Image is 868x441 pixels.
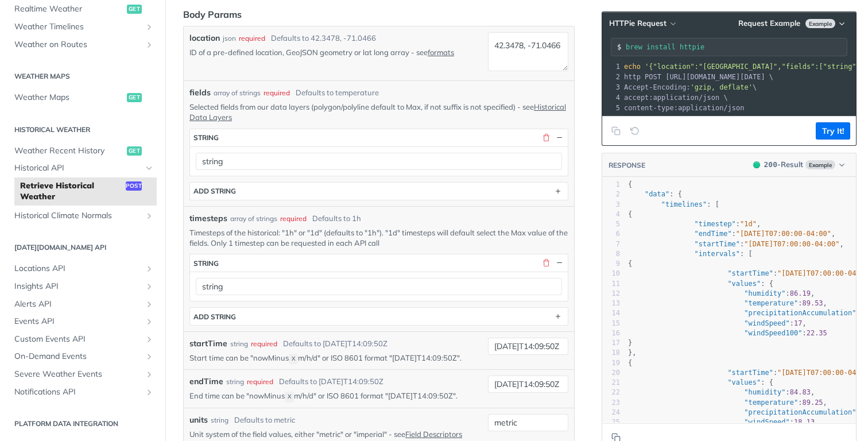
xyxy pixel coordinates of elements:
[189,376,223,388] label: endTime
[288,393,292,401] span: X
[283,338,387,350] div: Defaults to [DATE]T14:09:50Z
[9,296,157,313] a: Alerts APIShow subpages for Alerts API
[608,122,624,140] button: Copy to clipboard
[790,388,811,396] span: 84.83
[127,146,142,156] span: get
[744,399,798,407] span: "temperature"
[744,388,785,396] span: "humidity"
[189,102,568,122] p: Selected fields from our data layers (polygon/polyline default to Max, if not suffix is not speci...
[9,18,157,36] a: Weather TimelinesShow subpages for Weather Timelines
[794,319,802,327] span: 17
[764,159,803,171] div: - Result
[9,1,157,18] a: Realtime Weatherget
[605,18,679,29] button: HTTPie Request
[624,104,745,112] span: content-type:application/json
[230,214,277,224] div: array of strings
[628,388,815,396] span: : ,
[280,214,307,224] div: required
[627,122,643,140] button: Clear Example
[190,308,568,325] button: ADD string
[736,230,831,238] span: "[DATE]T07:00:00-04:00"
[14,334,142,345] span: Custom Events API
[790,289,811,297] span: 86.19
[14,3,124,15] span: Realtime Weather
[145,335,154,344] button: Show subpages for Custom Events API
[239,33,265,44] div: required
[628,220,761,228] span: : ,
[807,329,827,337] span: 22.35
[628,329,827,337] span: :
[189,102,566,122] a: Historical Data Layers
[9,260,157,277] a: Locations APIShow subpages for Locations API
[794,418,815,426] span: 18.13
[628,180,632,188] span: {
[744,309,856,317] span: "precipitationAccumulation"
[628,210,632,218] span: {
[602,299,620,308] div: 13
[145,388,154,397] button: Show subpages for Notifications API
[9,71,157,82] h2: Weather Maps
[145,370,154,379] button: Show subpages for Severe Weather Events
[9,142,157,160] a: Weather Recent Historyget
[193,259,219,268] div: string
[189,353,483,363] p: Start time can be "nowMinus m/h/d" or ISO 8601 format "[DATE]T14:09:50Z".
[628,299,827,307] span: : ,
[251,339,277,349] div: required
[695,220,736,228] span: "timestep"
[602,308,620,318] div: 14
[628,349,637,357] span: },
[602,338,620,348] div: 17
[695,230,732,238] span: "endTime"
[405,430,462,439] a: Field Descriptors
[145,211,154,220] button: Show subpages for Historical Climate Normals
[554,258,564,268] button: Hide
[744,299,798,307] span: "temperature"
[628,230,835,238] span: : ,
[602,219,620,229] div: 5
[14,263,142,274] span: Locations API
[602,61,622,72] div: 1
[183,7,242,21] div: Body Params
[14,177,157,206] a: Retrieve Historical Weatherpost
[9,348,157,365] a: On-Demand EventsShow subpages for On-Demand Events
[624,83,757,91] span: Accept-Encoding: \
[193,312,236,321] div: ADD string
[223,33,236,44] div: json
[230,339,248,349] div: string
[744,408,856,416] span: "precipitationAccumulation"
[189,32,220,44] label: location
[602,259,620,269] div: 9
[14,386,142,398] span: Notifications API
[602,200,620,210] div: 3
[189,429,483,439] p: Unit system of the field values, either "metric" or "imperial" - see
[189,338,227,350] label: startTime
[602,319,620,328] div: 15
[145,22,154,32] button: Show subpages for Weather Timelines
[9,89,157,106] a: Weather Mapsget
[127,93,142,102] span: get
[14,21,142,33] span: Weather Timelines
[9,125,157,135] h2: Historical Weather
[624,73,773,81] span: http POST [URL][DOMAIN_NAME][DATE] \
[9,278,157,295] a: Insights APIShow subpages for Insights API
[14,369,142,380] span: Severe Weather Events
[628,260,632,268] span: {
[189,87,211,99] span: fields
[14,281,142,292] span: Insights API
[602,92,622,103] div: 4
[602,239,620,249] div: 7
[193,187,236,195] div: ADD string
[744,418,789,426] span: "windSpeed"
[189,47,483,57] p: ID of a pre-defined location, GeoJSON geometry or lat long array - see
[9,313,157,330] a: Events APIShow subpages for Events API
[190,129,568,146] button: string
[628,200,719,208] span: : [
[312,213,361,225] div: Defaults to 1h
[14,163,142,174] span: Historical API
[145,317,154,326] button: Show subpages for Events API
[145,264,154,273] button: Show subpages for Locations API
[802,299,823,307] span: 89.53
[805,19,835,28] span: Example
[126,181,142,191] span: post
[193,133,219,142] div: string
